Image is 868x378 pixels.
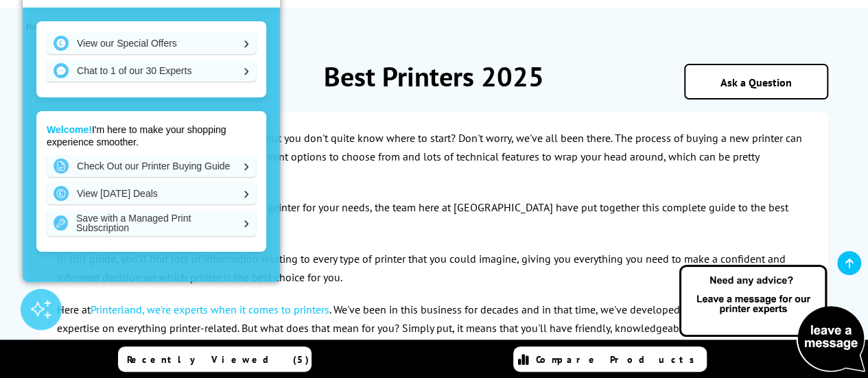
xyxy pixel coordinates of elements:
p: Here at . We've been in this business for decades and in that time, we've developed an unrivalled... [57,300,811,375]
strong: Welcome! [47,124,92,135]
a: Chat to 1 of our 30 Experts [47,60,256,82]
a: Save with a Managed Print Subscription [47,210,256,236]
a: Compare Products [513,346,707,372]
a: View our Special Offers [47,32,256,54]
a: Printerland, we're experts when it comes to printers [91,303,329,316]
span: Recently Viewed (5) [127,353,309,366]
a: Check Out our Printer Buying Guide [47,155,256,177]
p: To help you out on your quest for the perfect printer for your needs, the team here at [GEOGRAPHI... [57,198,811,235]
a: Recently Viewed (5) [118,346,312,372]
p: I'm here to make your shopping experience smoother. [47,123,256,148]
span: Compare Products [536,353,702,366]
p: In this guide, you'll find lots of information relating to every type of printer that you could i... [57,250,811,287]
h1: Best Printers 2025 [40,58,828,94]
a: View [DATE] Deals [47,182,256,204]
img: Open Live Chat window [676,263,868,375]
p: So, you're looking to purchase a new printer but you don't quite know where to start? Don't worry... [57,129,811,185]
a: Ask a Question [720,75,792,89]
